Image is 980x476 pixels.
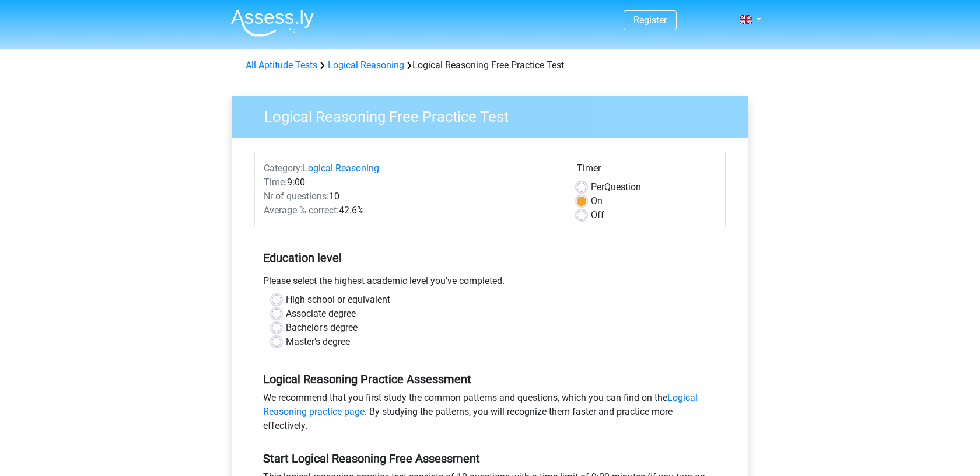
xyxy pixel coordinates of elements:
div: We recommend that you first study the common patterns and questions, which you can find on the . ... [254,391,726,437]
label: Associate degree [286,307,356,321]
img: Assessly [231,9,314,37]
a: Register [633,15,667,26]
span: Nr of questions: [264,191,329,202]
div: Timer [577,162,716,180]
h3: Logical Reasoning Free Practice Test [250,103,740,126]
a: Logical Reasoning [328,60,404,71]
a: All Aptitude Tests [246,60,317,71]
span: Category: [264,163,303,174]
div: 42.6% [255,204,568,218]
span: Per [591,181,604,192]
label: Master's degree [286,335,350,349]
h5: Start Logical Reasoning Free Assessment [263,452,717,466]
span: Average % correct: [264,205,339,216]
span: Time: [264,177,287,188]
div: Please select the highest academic level you’ve completed. [254,274,726,293]
label: High school or equivalent [286,293,390,307]
label: Bachelor's degree [286,321,358,335]
a: Logical Reasoning [303,163,379,174]
div: 9:00 [255,176,568,190]
label: Question [591,180,641,194]
div: 10 [255,190,568,204]
div: Logical Reasoning Free Practice Test [241,58,739,72]
h5: Logical Reasoning Practice Assessment [263,372,717,386]
label: Off [591,208,604,222]
h5: Education level [263,246,717,269]
label: On [591,194,603,208]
